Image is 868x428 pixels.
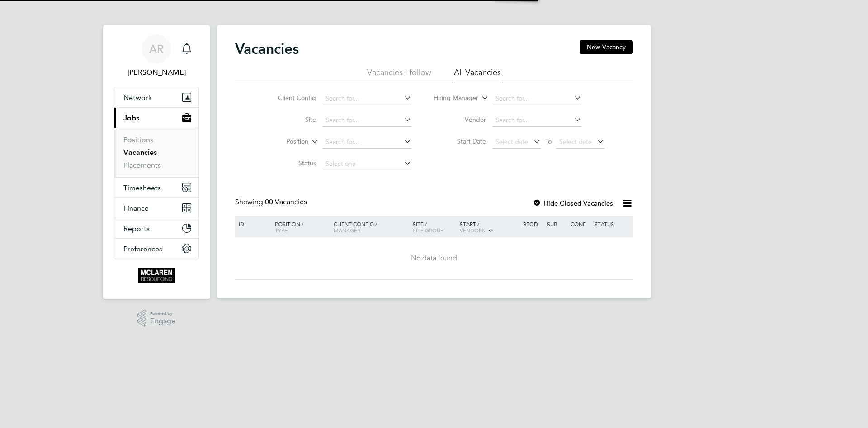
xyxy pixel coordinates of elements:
span: AR [149,43,164,55]
span: Type [275,226,288,234]
div: Sub [545,216,568,231]
a: Vacancies [123,148,157,157]
label: Client Config [264,94,316,102]
a: Go to home page [114,268,199,283]
label: Site [264,115,316,124]
span: Arek Roziewicz [114,67,199,78]
div: Client Config / [331,216,410,238]
span: Select date [559,138,592,146]
label: Status [264,159,316,167]
div: Conf [568,216,592,231]
input: Search for... [492,114,581,127]
input: Select one [322,158,411,170]
input: Search for... [322,114,411,127]
button: Finance [114,198,198,218]
div: Start / [458,216,521,239]
img: mclaren-logo-retina.png [138,268,175,283]
span: Jobs [123,114,139,122]
button: Network [114,87,198,107]
div: Position / [268,216,331,238]
nav: Main navigation [103,25,210,299]
span: Network [123,93,152,102]
div: Status [592,216,632,231]
div: Site / [410,216,458,238]
button: New Vacancy [580,40,633,54]
a: Placements [123,161,161,169]
button: Reports [114,218,198,238]
span: Vendors [460,226,485,234]
label: Hide Closed Vacancies [533,199,613,207]
label: Hiring Manager [426,94,478,103]
li: All Vacancies [454,67,501,83]
button: Jobs [114,108,198,128]
a: AR[PERSON_NAME] [114,34,199,78]
div: No data found [236,254,632,263]
div: ID [236,216,268,231]
button: Preferences [114,239,198,259]
button: Timesheets [114,178,198,197]
input: Search for... [492,92,581,105]
label: Position [256,137,308,146]
h2: Vacancies [235,40,299,58]
span: Site Group [413,226,443,234]
span: Powered by [150,310,175,317]
span: To [542,135,554,147]
li: Vacancies I follow [367,67,431,83]
a: Positions [123,135,153,144]
span: Select date [495,138,528,146]
input: Search for... [322,136,411,149]
a: Powered byEngage [137,310,176,327]
span: Engage [150,317,175,325]
span: Manager [334,226,360,234]
label: Vendor [434,115,486,124]
span: Reports [123,224,150,233]
label: Start Date [434,137,486,145]
div: Jobs [114,128,198,177]
span: Preferences [123,245,162,253]
span: 00 Vacancies [265,197,307,207]
span: Timesheets [123,183,161,192]
div: Reqd [521,216,544,231]
div: Showing [235,197,309,207]
input: Search for... [322,92,411,105]
span: Finance [123,204,149,212]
